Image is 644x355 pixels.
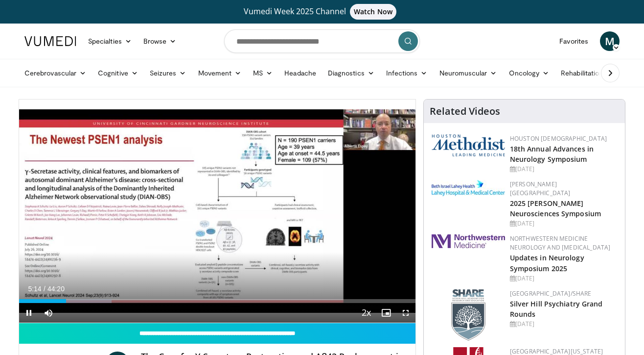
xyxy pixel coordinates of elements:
button: Playback Rate [357,303,376,323]
a: Neuromuscular [434,63,503,83]
a: Rehabilitation [555,63,609,83]
a: Northwestern Medicine Neurology and [MEDICAL_DATA] [510,234,611,252]
a: Updates in Neurology Symposium 2025 [510,253,584,273]
a: Seizures [144,63,192,83]
div: Progress Bar [19,299,415,303]
input: Search topics, interventions [224,29,420,53]
a: Oncology [503,63,555,83]
img: 5e4488cc-e109-4a4e-9fd9-73bb9237ee91.png.150x105_q85_autocrop_double_scale_upscale_version-0.2.png [432,134,505,156]
a: Houston [DEMOGRAPHIC_DATA] [510,134,607,143]
a: [GEOGRAPHIC_DATA]/SHARE [510,289,592,298]
span: Vumedi Week 2025 Channel [244,6,400,17]
img: VuMedi Logo [24,36,76,46]
button: Fullscreen [396,303,415,323]
span: 5:14 [28,285,41,293]
div: [DATE] [510,165,617,174]
a: Favorites [553,31,594,51]
a: Infections [380,63,434,83]
a: Diagnostics [322,63,380,83]
a: Specialties [82,31,138,51]
button: Enable picture-in-picture mode [376,303,396,323]
button: Pause [19,303,39,323]
a: Cognitive [92,63,144,83]
img: 2a462fb6-9365-492a-ac79-3166a6f924d8.png.150x105_q85_autocrop_double_scale_upscale_version-0.2.jpg [432,234,505,248]
span: Watch Now [350,4,396,20]
img: f8aaeb6d-318f-4fcf-bd1d-54ce21f29e87.png.150x105_q85_autocrop_double_scale_upscale_version-0.2.png [451,289,485,341]
span: 44:20 [47,285,65,293]
span: / [44,285,46,293]
img: e7977282-282c-4444-820d-7cc2733560fd.jpg.150x105_q85_autocrop_double_scale_upscale_version-0.2.jpg [432,180,505,196]
a: [PERSON_NAME][GEOGRAPHIC_DATA] [510,180,571,197]
a: Browse [138,31,183,51]
div: [DATE] [510,274,617,283]
video-js: Video Player [19,100,415,323]
div: [DATE] [510,320,617,329]
a: 2025 [PERSON_NAME] Neurosciences Symposium [510,199,601,218]
a: Headache [278,63,322,83]
a: Movement [192,63,248,83]
a: Cerebrovascular [19,63,92,83]
a: Vumedi Week 2025 ChannelWatch Now [26,4,618,20]
a: M [600,31,620,51]
h4: Related Videos [430,105,500,117]
button: Mute [39,303,58,323]
a: Silver Hill Psychiatry Grand Rounds [510,299,603,319]
a: 18th Annual Advances in Neurology Symposium [510,144,594,164]
a: MS [247,63,278,83]
div: [DATE] [510,219,617,228]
